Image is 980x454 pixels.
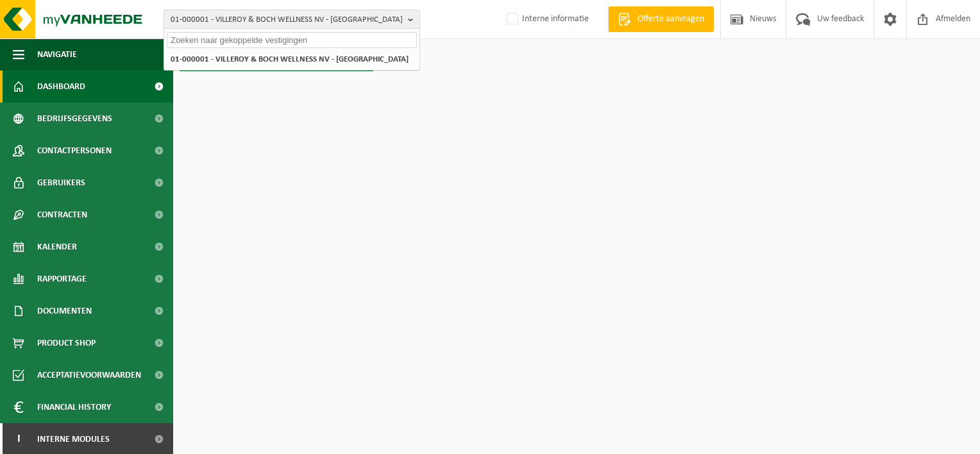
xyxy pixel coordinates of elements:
span: Documenten [37,295,92,327]
span: Offerte aanvragen [634,13,707,26]
label: Interne informatie [504,10,589,29]
span: Bedrijfsgegevens [37,103,112,135]
span: Acceptatievoorwaarden [37,359,141,391]
span: 01-000001 - VILLEROY & BOCH WELLNESS NV - [GEOGRAPHIC_DATA] [171,10,403,29]
span: Gebruikers [37,167,85,199]
span: Product Shop [37,327,96,359]
button: 01-000001 - VILLEROY & BOCH WELLNESS NV - [GEOGRAPHIC_DATA] [164,10,420,29]
span: Navigatie [37,38,77,71]
span: Kalender [37,231,77,263]
a: Offerte aanvragen [608,6,714,32]
span: Contracten [37,199,87,231]
span: Rapportage [37,263,87,295]
span: Financial History [37,391,111,423]
span: Contactpersonen [37,135,112,167]
input: Zoeken naar gekoppelde vestigingen [167,32,417,48]
strong: 01-000001 - VILLEROY & BOCH WELLNESS NV - [GEOGRAPHIC_DATA] [171,55,409,63]
span: Dashboard [37,71,85,103]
